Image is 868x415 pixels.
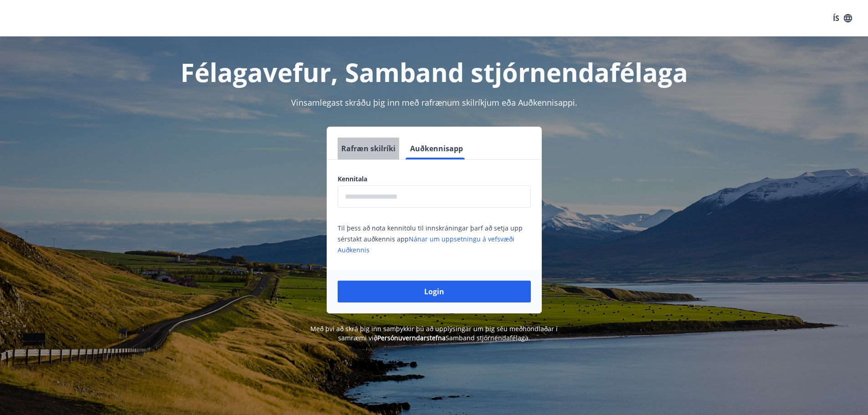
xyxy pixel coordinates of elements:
[338,235,514,254] a: Nánar um uppsetningu á vefsvæði Auðkennis
[377,333,446,342] a: Persónuverndarstefna
[338,174,531,184] label: Kennitala
[406,138,467,159] button: Auðkennisapp
[117,55,751,89] h1: Félagavefur, Samband stjórnendafélaga
[828,10,857,26] button: ÍS
[291,97,577,108] span: Vinsamlegast skráðu þig inn með rafrænum skilríkjum eða Auðkennisappi.
[338,224,523,254] span: Til þess að nota kennitölu til innskráningar þarf að setja upp sérstakt auðkennis app
[338,281,531,302] button: Login
[338,138,399,159] button: Rafræn skilríki
[310,324,558,342] span: Með því að skrá þig inn samþykkir þú að upplýsingar um þig séu meðhöndlaðar í samræmi við Samband...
